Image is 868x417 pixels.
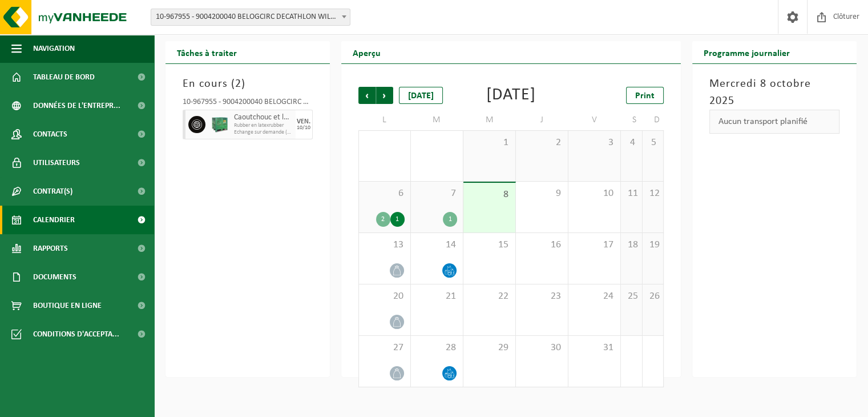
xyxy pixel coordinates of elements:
span: 26 [648,290,658,303]
span: 16 [522,239,562,251]
span: 1 [469,137,510,149]
span: 8 [469,189,510,201]
span: Rubber en latexrubber [234,122,293,129]
div: [DATE] [399,87,443,104]
span: 14 [417,239,457,251]
span: 22 [469,290,510,303]
td: S [621,110,642,130]
span: 30 [522,342,562,354]
span: Echange sur demande (déplacement exclu) [234,129,293,136]
span: 5 [648,137,658,149]
span: Contacts [33,120,67,149]
span: 15 [469,239,510,251]
div: 1 [443,212,457,227]
span: Suivant [376,87,393,104]
div: 1 [390,212,405,227]
span: 31 [574,342,615,354]
span: 3 [574,137,615,149]
span: 21 [417,290,457,303]
span: 17 [574,239,615,251]
span: 28 [417,342,457,354]
span: Calendrier [33,206,75,234]
span: 7 [417,187,457,200]
span: 20 [365,290,405,303]
span: 6 [365,187,405,200]
span: 2 [522,137,562,149]
h2: Aperçu [341,41,392,63]
span: Données de l'entrepr... [33,91,120,120]
span: Boutique en ligne [33,291,102,320]
span: Précédent [358,87,376,104]
span: Contrat(s) [33,177,72,206]
span: 18 [627,239,636,251]
span: Navigation [33,34,75,63]
img: PB-HB-1400-HPE-GN-01 [211,116,228,133]
span: 11 [627,187,636,200]
h3: En cours ( ) [183,75,313,93]
span: 25 [627,290,636,303]
span: Documents [33,263,76,291]
span: 27 [365,342,405,354]
span: Tableau de bord [33,63,95,91]
h2: Programme journalier [692,41,801,63]
span: Caoutchouc et latex [234,113,293,122]
td: L [358,110,411,130]
span: 19 [648,239,658,251]
span: Conditions d'accepta... [33,320,119,348]
span: 10-967955 - 9004200040 BELOGCIRC DECATHLON WILLEBROEK - WILLEBROEK [151,9,350,25]
span: 24 [574,290,615,303]
td: V [568,110,621,130]
div: Aucun transport planifié [709,110,839,134]
span: 23 [522,290,562,303]
a: Print [626,87,664,104]
div: 2 [376,212,390,227]
td: M [411,110,463,130]
span: 10-967955 - 9004200040 BELOGCIRC DECATHLON WILLEBROEK - WILLEBROEK [151,9,350,26]
span: 13 [365,239,405,251]
span: 10 [574,187,615,200]
span: 9 [522,187,562,200]
div: VEN. [297,118,310,125]
span: Print [635,91,655,101]
span: 4 [627,137,636,149]
span: 2 [235,78,241,90]
span: 12 [648,187,658,200]
td: M [463,110,516,130]
td: D [643,110,664,130]
div: 10/10 [297,125,310,131]
h3: Mercredi 8 octobre 2025 [709,75,839,110]
div: 10-967955 - 9004200040 BELOGCIRC DECATHLON WILLEBROEK - WILLEBROEK [183,98,313,110]
span: Rapports [33,234,68,263]
h2: Tâches à traiter [165,41,248,63]
td: J [516,110,568,130]
span: Utilisateurs [33,149,80,177]
div: [DATE] [486,87,536,104]
span: 29 [469,342,510,354]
